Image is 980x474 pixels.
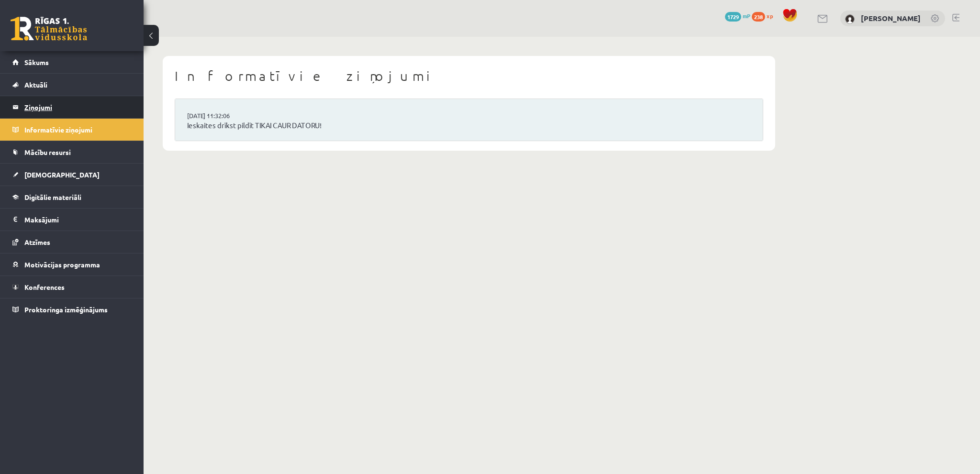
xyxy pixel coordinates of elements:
[12,254,132,276] a: Motivācijas programma
[725,12,741,22] span: 1729
[861,13,921,23] a: [PERSON_NAME]
[24,209,132,231] legend: Maksājumi
[12,51,132,73] a: Sākums
[175,68,763,84] h1: Informatīvie ziņojumi
[24,170,100,179] span: [DEMOGRAPHIC_DATA]
[845,14,855,24] img: Viktorija Bērziņa
[12,209,132,231] a: Maksājumi
[187,111,259,121] a: [DATE] 11:32:06
[11,17,87,41] a: Rīgas 1. Tālmācības vidusskola
[12,141,132,163] a: Mācību resursi
[24,305,108,314] span: Proktoringa izmēģinājums
[12,164,132,186] a: [DEMOGRAPHIC_DATA]
[12,298,132,320] a: Proktoringa izmēģinājums
[24,260,100,269] span: Motivācijas programma
[24,96,132,118] legend: Ziņojumi
[24,58,49,66] span: Sākums
[24,238,50,246] span: Atzīmes
[743,12,750,20] span: mP
[752,12,765,22] span: 238
[187,120,751,131] a: Ieskaites drīkst pildīt TIKAI CAUR DATORU!
[12,231,132,253] a: Atzīmes
[767,12,773,20] span: xp
[12,276,132,298] a: Konferences
[24,80,47,89] span: Aktuāli
[24,119,132,141] legend: Informatīvie ziņojumi
[24,148,71,156] span: Mācību resursi
[12,186,132,208] a: Digitālie materiāli
[12,74,132,96] a: Aktuāli
[725,12,750,20] a: 1729 mP
[12,119,132,141] a: Informatīvie ziņojumi
[24,283,65,291] span: Konferences
[752,12,778,20] a: 238 xp
[24,193,81,201] span: Digitālie materiāli
[12,96,132,118] a: Ziņojumi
